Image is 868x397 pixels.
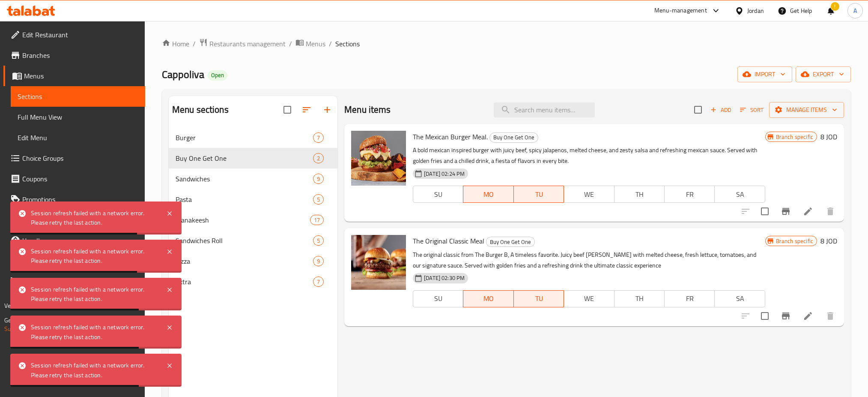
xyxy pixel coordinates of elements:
button: delete [820,201,841,222]
input: search [494,102,595,117]
span: Grocery Checklist [22,277,138,287]
div: Pizza9 [169,251,337,271]
span: 5 [313,237,323,245]
span: SU [417,188,460,201]
div: Menu-management [654,6,707,16]
span: Sort sections [296,99,317,120]
span: Sections [18,91,138,102]
span: SA [718,188,761,201]
span: Choice Groups [22,153,138,163]
a: Edit Menu [11,127,145,148]
span: TH [618,188,661,201]
div: Manakeesh17 [169,210,337,230]
a: Upsell [3,230,145,251]
a: Support.OpsPlatform [4,323,59,334]
button: Add [707,103,734,117]
h2: Menu sections [172,103,229,116]
a: Promotions [3,189,145,210]
a: Coverage Report [3,251,145,271]
span: Edit Menu [18,132,138,143]
div: items [313,256,324,266]
a: Grocery Checklist [3,271,145,292]
div: Session refresh failed with a network error. Please retry the last action. [31,208,158,228]
div: Sandwiches Roll [176,235,313,246]
a: Menus [295,38,325,49]
div: Manakeesh [176,215,310,225]
button: SU [413,290,463,307]
span: FR [668,188,711,201]
p: A bold mexican inspired burger with juicy beef, spicy jalapenos, melted cheese, and zesty salsa a... [413,145,765,166]
span: Sandwiches [176,174,313,184]
a: Menus [3,66,145,86]
span: Buy One Get One [486,237,534,247]
div: Sandwiches9 [169,168,337,189]
a: Coupons [3,168,145,189]
span: MO [467,188,510,201]
span: 7 [313,134,323,142]
span: Add item [707,103,734,117]
a: Full Menu View [11,107,145,127]
a: Edit menu item [803,206,813,217]
div: Session refresh failed with a network error. Please retry the last action. [31,285,158,304]
span: MO [467,292,510,305]
span: Branches [22,50,138,60]
div: Burger [176,132,313,143]
nav: Menu sections [169,124,337,295]
span: Promotions [22,194,138,205]
button: Branch-specific-item [776,306,796,326]
span: export [802,69,844,80]
nav: breadcrumb [162,38,851,49]
button: TH [614,186,665,203]
a: Home [162,39,189,49]
div: Extra7 [169,271,337,292]
span: FR [668,292,711,305]
div: Open [208,70,227,81]
div: items [310,215,324,225]
div: items [313,174,324,184]
a: Sections [11,86,145,107]
span: Pasta [176,194,313,205]
a: Menu disclaimer [3,210,145,230]
span: Sort items [734,103,769,117]
span: 9 [313,257,323,265]
span: Sort [740,105,764,115]
span: Menus [24,71,138,81]
button: TH [614,290,665,307]
span: The Original Classic Meal [413,235,484,247]
span: 9 [313,175,323,183]
button: MO [463,186,513,203]
span: Edit Restaurant [22,30,138,40]
span: import [744,69,785,80]
span: 7 [313,278,323,286]
span: Extra [176,277,313,287]
div: items [313,153,324,163]
button: TU [514,290,564,307]
h6: 8 JOD [820,131,837,143]
span: Add [709,105,732,115]
div: items [313,235,324,246]
span: 17 [310,216,323,224]
span: Menus [306,39,325,49]
span: SA [718,292,761,305]
div: Session refresh failed with a network error. Please retry the last action. [31,247,158,266]
div: Sandwiches Roll5 [169,230,337,251]
button: SA [714,186,765,203]
img: The Original Classic Meal [351,235,406,290]
span: [DATE] 02:30 PM [421,274,468,282]
span: [DATE] 02:24 PM [421,170,468,178]
button: TU [514,186,564,203]
span: Version: [4,300,25,311]
button: delete [820,306,841,326]
button: FR [664,290,715,307]
div: Pizza [176,256,313,266]
span: Upsell [22,235,138,246]
span: Sections [335,39,360,49]
div: Buy One Get One2 [169,148,337,168]
span: A [853,6,857,15]
span: Coupons [22,174,138,184]
div: Session refresh failed with a network error. Please retry the last action. [31,361,158,380]
div: Pasta5 [169,189,337,210]
h2: Menu items [344,103,391,116]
